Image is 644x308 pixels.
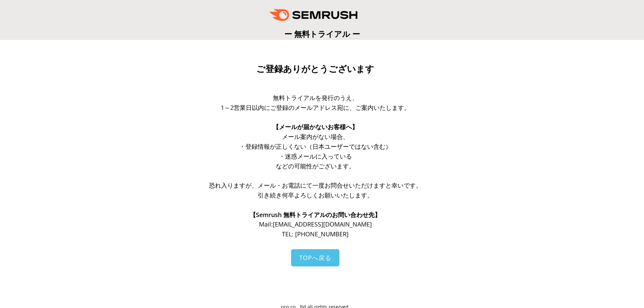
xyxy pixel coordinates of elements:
span: ー 無料トライアル ー [284,28,360,39]
span: 【Semrush 無料トライアルのお問い合わせ先】 [250,211,381,219]
span: ・登録情報が正しくない（日本ユーザーではない含む） [239,142,391,150]
span: ご登録ありがとうございます [256,64,374,74]
span: メール案内がない場合、 [282,133,349,141]
span: 恐れ入りますが、メール・お電話にて一度お問合せいただけますと幸いです。 [209,181,422,189]
span: などの可能性がございます。 [276,162,355,170]
span: 引き続き何卒よろしくお願いいたします。 [258,191,373,199]
span: 【メールが届かないお客様へ】 [273,123,358,131]
span: 1～2営業日以内にご登録のメールアドレス宛に、ご案内いたします。 [221,103,410,112]
span: TOPへ戻る [299,254,331,262]
a: TOPへ戻る [291,249,339,266]
span: 無料トライアルを発行のうえ、 [273,94,358,102]
span: Mail: [EMAIL_ADDRESS][DOMAIN_NAME] [259,220,372,228]
span: TEL: [PHONE_NUMBER] [282,230,349,238]
span: ・迷惑メールに入っている [279,152,352,160]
